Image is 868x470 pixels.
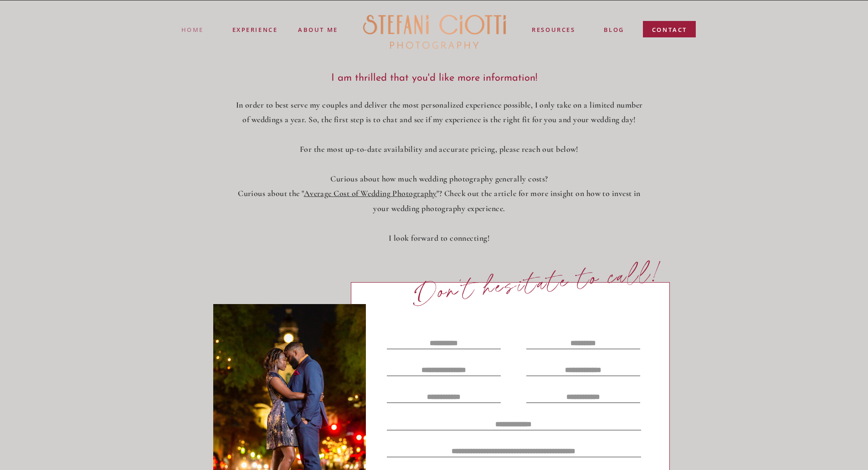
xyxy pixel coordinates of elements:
[604,25,624,36] a: blog
[232,25,277,32] a: experience
[234,98,645,246] p: In order to best serve my couples and deliver the most personalized experience possible, I only t...
[298,25,339,33] a: ABOUT ME
[412,259,665,307] p: Don't hesitate to call!
[531,25,576,36] a: resources
[652,25,688,38] a: contact
[304,188,437,198] a: Average Cost of Wedding Photography
[181,25,203,34] a: Home
[304,72,565,84] h3: I am thrilled that you'd like more information!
